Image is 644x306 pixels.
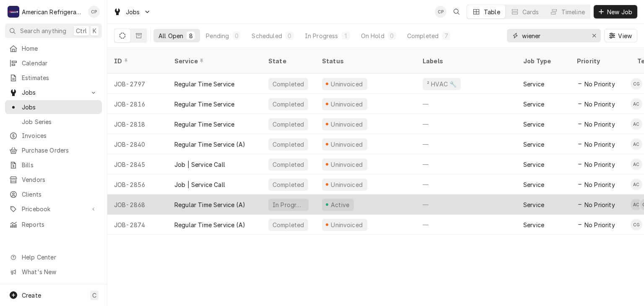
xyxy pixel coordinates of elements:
[272,140,305,149] div: Completed
[5,250,102,264] a: Go to Help Center
[631,138,642,150] div: Alvaro Cuenca's Avatar
[22,253,97,262] span: Help Center
[435,6,447,18] div: CP
[22,190,98,199] span: Clients
[631,158,642,170] div: AC
[174,160,225,169] div: Job | Service Call
[107,194,168,215] div: JOB-2868
[584,140,615,149] span: No Priority
[631,219,642,231] div: Carlos Garcia's Avatar
[631,219,642,231] div: CG
[107,215,168,235] div: JOB-2874
[631,179,642,190] div: Alvaro Cuenca's Avatar
[22,220,98,229] span: Reports
[272,200,305,209] div: In Progress
[444,31,449,40] div: 7
[522,8,539,16] div: Cards
[5,100,102,114] a: Jobs
[523,120,544,129] div: Service
[416,215,517,235] div: —
[5,115,102,129] a: Job Series
[631,118,642,130] div: AC
[5,129,102,143] a: Invoices
[126,8,140,16] span: Jobs
[22,103,98,112] span: Jobs
[561,8,585,16] div: Timeline
[330,160,364,169] div: Uninvoiced
[523,80,544,88] div: Service
[523,200,544,209] div: Service
[88,6,100,18] div: Cordel Pyle's Avatar
[107,114,168,134] div: JOB-2818
[268,57,309,65] div: State
[174,57,253,65] div: Service
[5,143,102,157] a: Purchase Orders
[322,57,408,65] div: Status
[272,220,305,229] div: Completed
[234,31,239,40] div: 0
[361,31,384,40] div: On Hold
[523,220,544,229] div: Service
[22,117,98,126] span: Job Series
[22,292,41,299] span: Create
[22,88,85,97] span: Jobs
[174,200,245,209] div: Regular Time Service (A)
[5,56,102,70] a: Calendar
[107,94,168,114] div: JOB-2816
[272,160,305,169] div: Completed
[188,31,193,40] div: 8
[523,100,544,109] div: Service
[390,31,395,40] div: 0
[272,80,305,88] div: Completed
[330,220,364,229] div: Uninvoiced
[22,267,97,276] span: What's New
[206,31,229,40] div: Pending
[631,158,642,170] div: Alvaro Cuenca's Avatar
[107,174,168,194] div: JOB-2856
[631,179,642,190] div: AC
[272,100,305,109] div: Completed
[174,140,245,149] div: Regular Time Service (A)
[22,59,98,67] span: Calendar
[631,78,642,90] div: Carlos Garcia's Avatar
[584,160,615,169] span: No Priority
[107,134,168,154] div: JOB-2840
[330,200,351,209] div: Active
[584,180,615,189] span: No Priority
[93,26,96,35] span: K
[20,26,66,35] span: Search anything
[22,146,98,155] span: Purchase Orders
[252,31,282,40] div: Scheduled
[584,100,615,109] span: No Priority
[110,5,154,19] a: Go to Jobs
[587,29,601,42] button: Erase input
[5,218,102,231] a: Reports
[5,187,102,201] a: Clients
[5,71,102,85] a: Estimates
[604,29,637,42] button: View
[631,98,642,110] div: AC
[88,6,100,18] div: CP
[5,41,102,55] a: Home
[416,154,517,174] div: —
[523,57,563,65] div: Job Type
[343,31,348,40] div: 1
[22,73,98,82] span: Estimates
[631,118,642,130] div: Alvaro Cuenca's Avatar
[584,80,615,88] span: No Priority
[174,80,234,88] div: Regular Time Service
[484,8,500,16] div: Table
[584,200,615,209] span: No Priority
[594,5,637,18] button: New Job
[5,202,102,216] a: Go to Pricebook
[5,86,102,99] a: Go to Jobs
[5,173,102,187] a: Vendors
[416,134,517,154] div: —
[5,158,102,172] a: Bills
[523,180,544,189] div: Service
[605,8,634,16] span: New Job
[8,6,19,18] div: A
[107,74,168,94] div: JOB-2797
[22,131,98,140] span: Invoices
[426,80,457,88] div: ² HVAC 🔧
